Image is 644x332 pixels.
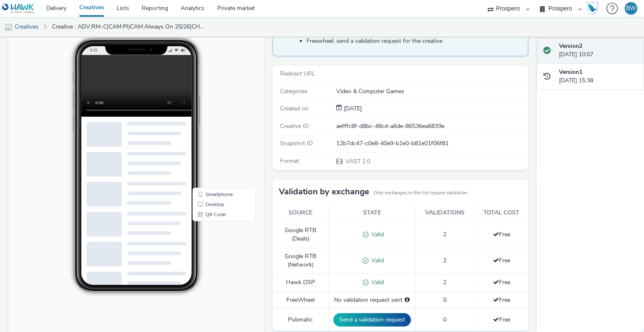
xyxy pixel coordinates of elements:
[273,248,329,274] td: Google RTB (Network)
[443,230,447,238] span: 2
[493,296,510,304] span: Free
[2,3,34,14] img: undefined Logo
[415,204,475,222] th: Validations
[273,308,329,331] td: Pubmatic
[280,105,309,112] span: Created on
[197,176,224,181] span: Smartphone
[374,190,467,196] small: Only exchanges in this list require validation
[273,222,329,248] td: Google RTB (Deals)
[186,184,245,194] li: Desktop
[48,17,209,37] a: Creative : ADV:RM-C|CAM:PI|CAM:Always On 25/26|CHA:Video|PLA:Prospero|INV:LoopMe|TEC:N/A|PHA:|OBJ...
[280,157,299,165] span: Format
[626,2,636,15] div: BW
[342,105,362,113] div: Creation 07 May 2025, 15:38
[475,204,528,222] th: Total cost
[306,37,524,45] li: Freewheel: send a validation request for the creative
[586,2,602,15] a: Hawk Academy
[559,42,637,59] div: [DATE] 10:07
[443,278,447,286] span: 2
[186,194,245,204] li: QR Code
[336,87,527,96] div: Video & Computer Games
[4,23,13,31] img: mobile
[559,68,582,76] strong: Version 1
[82,32,89,37] span: 9:25
[369,278,384,286] span: Valid
[280,87,308,95] span: Categories
[280,122,309,130] span: Creative ID
[369,256,384,264] span: Valid
[586,2,599,15] img: Hawk Academy
[493,256,510,264] span: Free
[493,230,510,238] span: Free
[280,139,313,147] span: Snapshot ID
[333,313,411,327] button: Send a validation request
[342,105,362,112] span: [DATE]
[493,278,510,286] span: Free
[273,274,329,291] td: Hawk DSP
[273,204,329,222] th: Source
[345,157,370,165] span: VAST 2.0
[280,70,315,78] span: Redirect URL
[186,174,245,184] li: Smartphone
[329,204,415,222] th: State
[443,316,447,324] span: 0
[369,230,384,238] span: Valid
[493,316,510,324] span: Free
[197,186,216,191] span: Desktop
[405,296,410,304] div: Please select a deal below and click on Send to send a validation request to FreeWheel.
[197,196,217,201] span: QR Code
[279,186,369,198] h3: Validation by exchange
[336,122,527,131] div: aefffc8f-d8bc-48cd-a6de-86536ea6839e
[333,296,411,304] div: No validation request sent
[559,42,582,50] strong: Version 2
[443,296,447,304] span: 0
[443,256,447,264] span: 2
[336,139,527,148] div: 12b7dc47-c0e8-40e9-b2e0-b81e01f06f81
[273,291,329,308] td: FreeWheel
[559,68,637,85] div: [DATE] 15:38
